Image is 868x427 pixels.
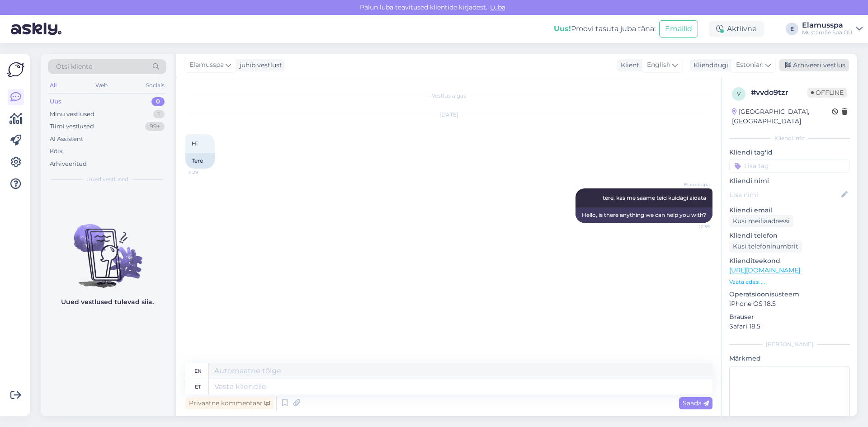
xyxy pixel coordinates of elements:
[50,147,63,156] div: Kõik
[729,266,800,274] a: [URL][DOMAIN_NAME]
[807,88,847,98] span: Offline
[729,299,850,309] p: iPhone OS 18.5
[730,190,840,200] input: Lisa nimi
[554,24,571,33] b: Uus!
[729,206,850,215] p: Kliendi email
[751,87,807,98] div: # vvdo9tzr
[61,297,154,307] p: Uued vestlused tulevad siia.
[729,148,850,157] p: Kliendi tag'id
[94,80,109,91] div: Web
[7,61,24,78] img: Askly Logo
[236,61,282,70] div: juhib vestlust
[86,175,128,183] span: Uued vestlused
[50,160,87,169] div: Arhiveeritud
[729,312,850,322] p: Brauser
[683,399,709,407] span: Saada
[802,29,853,36] div: Mustamäe Spa OÜ
[50,110,94,119] div: Minu vestlused
[709,21,764,37] div: Aktiivne
[189,60,224,70] span: Elamusspa
[185,397,274,409] div: Privaatne kommentaar
[802,22,863,36] a: ElamusspaMustamäe Spa OÜ
[151,97,165,106] div: 0
[144,80,166,91] div: Socials
[145,122,165,131] div: 99+
[50,135,83,144] div: AI Assistent
[729,215,793,227] div: Küsi meiliaadressi
[576,207,712,223] div: Hello, is there anything we can help you with?
[729,322,850,331] p: Safari 18.5
[195,379,201,394] div: et
[729,340,850,348] div: [PERSON_NAME]
[729,231,850,240] p: Kliendi telefon
[56,62,92,71] span: Otsi kliente
[729,176,850,186] p: Kliendi nimi
[729,354,850,363] p: Märkmed
[779,59,849,71] div: Arhiveeri vestlus
[676,181,710,188] span: Elamusspa
[729,256,850,266] p: Klienditeekond
[185,111,712,119] div: [DATE]
[41,208,174,289] img: No chats
[185,153,215,169] div: Tere
[188,169,222,176] span: 11:29
[729,134,850,142] div: Kliendi info
[554,23,656,34] div: Proovi tasuta juba täna:
[153,110,165,119] div: 1
[802,22,853,29] div: Elamusspa
[647,60,670,70] span: English
[617,61,639,70] div: Klient
[732,107,832,126] div: [GEOGRAPHIC_DATA], [GEOGRAPHIC_DATA]
[487,3,508,11] span: Luba
[729,290,850,299] p: Operatsioonisüsteem
[736,60,764,70] span: Estonian
[729,240,802,253] div: Küsi telefoninumbrit
[659,20,698,38] button: Emailid
[737,90,741,97] span: v
[50,122,94,131] div: Tiimi vestlused
[603,194,706,201] span: tere, kas me saame teid kuidagi aidata
[729,159,850,173] input: Lisa tag
[50,97,61,106] div: Uus
[676,223,710,230] span: 12:39
[185,92,712,100] div: Vestlus algas
[194,363,202,379] div: en
[786,23,798,35] div: E
[192,140,198,147] span: Hi
[48,80,58,91] div: All
[729,278,850,286] p: Vaata edasi ...
[690,61,728,70] div: Klienditugi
